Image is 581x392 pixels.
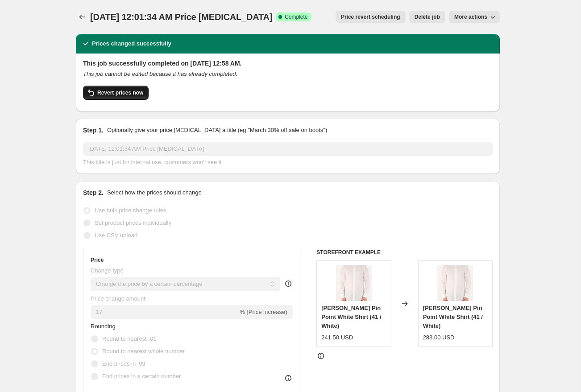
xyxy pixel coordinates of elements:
div: 283.00 USD [423,333,455,342]
p: Optionally give your price [MEDICAL_DATA] a title (eg "March 30% off sale on boots") [107,126,327,135]
button: Price change jobs [76,11,88,23]
input: -15 [91,305,238,319]
span: [DATE] 12:01:34 AM Price [MEDICAL_DATA] [90,12,272,22]
span: This title is just for internal use, customers won't see it [83,159,221,165]
p: Select how the prices should change [107,188,202,197]
span: Use bulk price change rules [95,207,166,214]
span: Round to nearest whole number [102,348,185,355]
span: Use CSV upload [95,232,137,239]
span: Revert prices now [97,89,143,96]
img: salvatore-piccolo-pin-point-white-shirt-ellie-belle-1_80x.jpg [437,265,473,301]
button: Delete job [409,11,445,23]
div: 241.50 USD [321,333,353,342]
span: [PERSON_NAME] Pin Point White Shirt (41 / White) [321,305,381,329]
img: salvatore-piccolo-pin-point-white-shirt-ellie-belle-1_80x.jpg [336,265,372,301]
h6: STOREFRONT EXAMPLE [316,249,493,256]
span: Rounding [91,323,116,330]
span: Round to nearest .01 [102,335,156,342]
h2: Step 2. [83,188,104,197]
span: Delete job [415,13,440,21]
h2: This job successfully completed on [DATE] 12:58 AM. [83,59,493,68]
span: Change type [91,267,124,274]
span: End prices in a certain number [102,373,181,380]
button: Price revert scheduling [336,11,406,23]
h3: Price [91,256,104,264]
button: Revert prices now [83,86,149,100]
span: More actions [454,13,487,21]
i: This job cannot be edited because it has already completed. [83,70,237,77]
span: End prices in .99 [102,360,145,367]
div: help [284,279,293,288]
span: Complete [285,13,307,21]
span: % (Price increase) [240,309,287,315]
button: More actions [449,11,500,23]
h2: Step 1. [83,126,104,135]
span: Price change amount [91,295,145,302]
span: Set product prices individually [95,219,171,226]
input: 30% off holiday sale [83,142,493,156]
span: Price revert scheduling [341,13,400,21]
span: [PERSON_NAME] Pin Point White Shirt (41 / White) [423,305,483,329]
h2: Prices changed successfully [92,39,171,48]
